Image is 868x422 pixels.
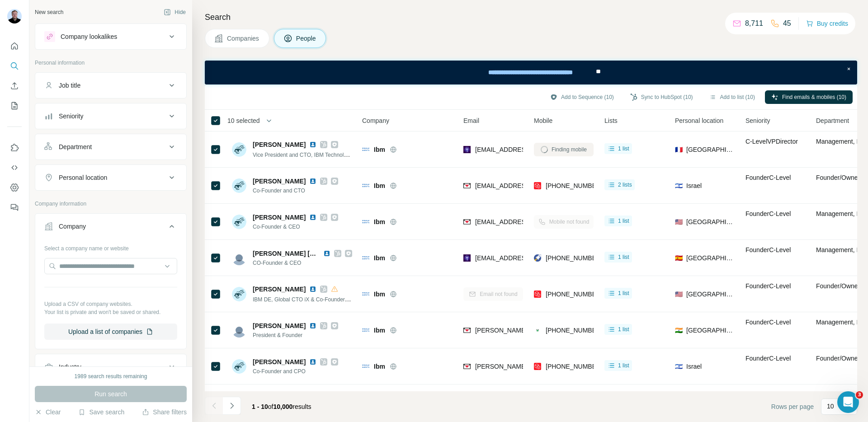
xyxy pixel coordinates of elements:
[309,286,316,293] img: LinkedIn logo
[7,199,22,216] button: Feedback
[7,9,22,23] img: Avatar
[618,253,629,261] span: 1 list
[227,116,260,125] span: 10 selected
[7,38,22,54] button: Quick start
[686,217,735,226] span: [GEOGRAPHIC_DATA]
[745,18,763,29] p: 8,711
[309,141,316,148] img: LinkedIn logo
[309,178,316,185] img: LinkedIn logo
[463,181,471,190] img: provider findymail logo
[35,105,186,127] button: Seniority
[745,319,791,326] span: Founder C-Level
[765,90,853,104] button: Find emails & mobiles (10)
[253,295,495,303] span: IBM DE, Global CTO iX & Co-Founder IBM Experience Orchestrator (EXO) Composable Architecture
[59,173,107,182] div: Personal location
[686,181,702,190] span: Israel
[816,116,849,125] span: Department
[618,181,632,189] span: 2 lists
[675,253,683,263] span: 🇪🇸
[745,138,798,145] span: C-Level VP Director
[253,331,338,339] span: President & Founder
[362,184,369,187] img: Logo of Ibm
[475,327,634,334] span: [PERSON_NAME][EMAIL_ADDRESS][DOMAIN_NAME]
[604,116,618,125] span: Lists
[44,241,177,253] div: Select a company name or website
[35,26,186,47] button: Company lookalikes
[362,365,369,367] img: Logo of Ibm
[618,217,629,225] span: 1 list
[374,362,385,371] span: Ibm
[675,145,683,154] span: 🇫🇷
[362,328,369,331] img: Logo of Ibm
[475,254,582,262] span: [EMAIL_ADDRESS][DOMAIN_NAME]
[253,151,493,158] span: Vice President and CTO, IBM Technology, [GEOGRAPHIC_DATA] and Director of R&D, IBM France
[782,93,846,101] span: Find emails & mobiles (10)
[44,300,177,308] p: Upload a CSV of company websites.
[745,174,791,181] span: Founder C-Level
[675,181,683,190] span: 🇮🇱
[362,292,369,295] img: Logo of Ibm
[309,214,316,221] img: LinkedIn logo
[374,145,385,154] span: Ibm
[374,290,385,299] span: Ibm
[78,408,124,417] button: Save search
[475,182,634,189] span: [EMAIL_ADDRESS][PERSON_NAME][DOMAIN_NAME]
[7,140,22,156] button: Use Surfe on LinkedIn
[618,145,629,153] span: 1 list
[806,17,848,30] button: Buy credits
[205,61,857,84] iframe: Banner
[783,18,791,29] p: 45
[252,403,268,410] span: 1 - 10
[475,218,582,225] span: [EMAIL_ADDRESS][DOMAIN_NAME]
[35,408,61,417] button: Clear
[296,34,317,43] span: People
[309,358,316,366] img: LinkedIn logo
[745,282,791,290] span: Founder C-Level
[686,145,735,154] span: [GEOGRAPHIC_DATA]
[223,397,241,415] button: Navigate to next page
[686,326,735,335] span: [GEOGRAPHIC_DATA]
[232,251,246,265] img: Avatar
[227,34,260,43] span: Companies
[675,362,683,371] span: 🇮🇱
[232,215,246,229] img: Avatar
[362,148,369,150] img: Logo of Ibm
[546,291,603,298] span: [PHONE_NUMBER]
[7,58,22,74] button: Search
[35,216,186,241] button: Company
[534,116,552,125] span: Mobile
[44,324,177,340] button: Upload a list of companies
[463,145,471,154] img: provider leadmagic logo
[618,361,629,370] span: 1 list
[268,403,274,410] span: of
[253,250,361,257] span: [PERSON_NAME] [PERSON_NAME]
[253,187,338,195] span: Co-Founder and CTO
[61,32,117,41] div: Company lookalikes
[253,140,306,149] span: [PERSON_NAME]
[253,223,338,231] span: Co-Founder & CEO
[253,367,338,375] span: Co-Founder and CPO
[59,362,81,371] div: Industry
[618,289,629,297] span: 1 list
[59,222,86,231] div: Company
[475,146,634,153] span: [EMAIL_ADDRESS][PERSON_NAME][DOMAIN_NAME]
[745,391,805,398] span: Director Head C-Level
[544,90,620,104] button: Add to Sequence (10)
[35,136,186,158] button: Department
[771,402,814,411] span: Rows per page
[253,321,306,330] span: [PERSON_NAME]
[374,253,385,263] span: Ibm
[624,90,699,104] button: Sync to HubSpot (10)
[142,408,187,417] button: Share filters
[362,116,389,125] span: Company
[675,116,723,125] span: Personal location
[35,59,187,67] p: Personal information
[323,250,330,257] img: LinkedIn logo
[157,5,192,19] button: Hide
[232,287,246,301] img: Avatar
[534,253,541,263] img: provider rocketreach logo
[205,11,857,23] h4: Search
[374,326,385,335] span: Ibm
[59,81,80,90] div: Job title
